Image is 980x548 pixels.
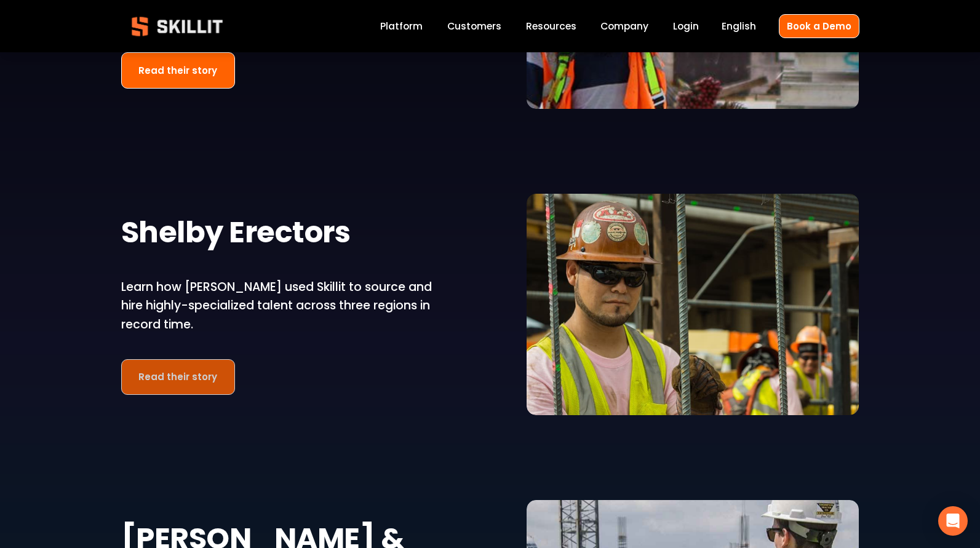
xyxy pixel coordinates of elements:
a: Login [673,18,699,34]
a: folder dropdown [526,18,576,34]
a: Platform [380,18,423,34]
a: Book a Demo [779,14,859,38]
div: language picker [722,18,756,34]
div: Open Intercom Messenger [938,506,968,536]
a: Read their story [121,359,236,395]
a: Customers [447,18,501,34]
strong: Shelby Erectors [121,210,351,260]
img: Skillit [121,8,233,45]
a: Company [600,18,648,34]
span: English [722,19,756,33]
a: Read their story [121,52,236,89]
span: Resources [526,19,576,33]
p: Learn how [PERSON_NAME] used Skillit to source and hire highly-specialized talent across three re... [121,278,454,335]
